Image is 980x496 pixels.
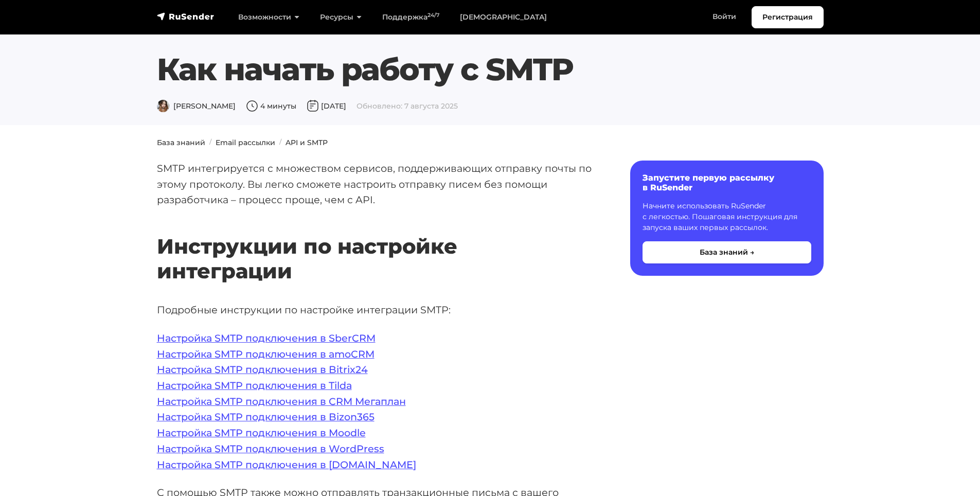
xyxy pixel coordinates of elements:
a: Настройка SMTP подключения в CRM Мегаплан [157,395,406,408]
a: Поддержка24/7 [372,7,450,28]
a: Настройка SMTP подключения в Tilda [157,379,352,392]
h6: Запустите первую рассылку в RuSender [643,173,811,192]
a: База знаний [157,138,205,147]
a: Настройка SMTP подключения в SberCRM [157,332,376,344]
a: Регистрация [752,6,824,28]
img: Время чтения [246,100,258,112]
a: Ресурсы [310,7,372,28]
span: Обновлено: 7 августа 2025 [357,101,458,111]
nav: breadcrumb [151,137,830,148]
a: Настройка SMTP подключения в WordPress [157,442,384,455]
p: Начните использовать RuSender с легкостью. Пошаговая инструкция для запуска ваших первых рассылок. [643,201,811,233]
a: Настройка SMTP подключения в Bitrix24 [157,363,368,376]
a: Настройка SMTP подключения в amoCRM [157,348,375,360]
p: Подробные инструкции по настройке интеграции SMTP: [157,302,597,318]
a: Запустите первую рассылку в RuSender Начните использовать RuSender с легкостью. Пошаговая инструк... [630,161,824,276]
h2: Инструкции по настройке интеграции [157,204,597,284]
p: SMTP интегрируется с множеством сервисов, поддерживающих отправку почты по этому протоколу. Вы ле... [157,161,597,208]
span: [PERSON_NAME] [157,101,236,111]
a: Email рассылки [216,138,275,147]
a: Настройка SMTP подключения в Bizon365 [157,411,375,423]
a: [DEMOGRAPHIC_DATA] [450,7,557,28]
a: API и SMTP [286,138,328,147]
a: Возможности [228,7,310,28]
a: Настройка SMTP подключения в Moodle [157,427,366,439]
img: RuSender [157,11,215,22]
span: 4 минуты [246,101,296,111]
sup: 24/7 [427,12,439,19]
a: Настройка SMTP подключения в [DOMAIN_NAME] [157,458,416,471]
button: База знаний → [643,241,811,263]
span: [DATE] [307,101,346,111]
h1: Как начать работу с SMTP [157,51,824,88]
a: Войти [702,6,746,27]
img: Дата публикации [307,100,319,112]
